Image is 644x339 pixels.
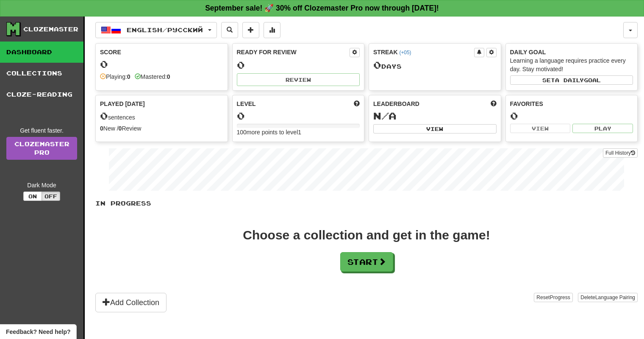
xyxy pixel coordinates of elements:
[237,73,360,86] button: Review
[550,295,570,300] span: Progress
[242,22,259,38] button: Add sentence to collection
[373,100,419,108] span: Leaderboard
[264,22,280,38] button: More stats
[340,252,393,272] button: Start
[221,22,238,38] button: Search sentences
[237,111,360,121] div: 0
[100,72,130,81] div: Playing:
[510,75,633,85] button: Seta dailygoal
[572,124,633,133] button: Play
[510,124,571,133] button: View
[534,293,572,302] button: ResetProgress
[237,60,360,70] div: 0
[167,73,170,80] strong: 0
[399,50,411,56] a: (+05)
[6,328,70,336] span: Open feedback widget
[100,48,223,56] div: Score
[237,48,350,56] div: Ready for Review
[354,100,360,108] span: Score more points to level up
[373,59,381,71] span: 0
[373,60,497,71] div: Day s
[100,125,103,132] strong: 0
[23,192,42,201] button: On
[119,125,122,132] strong: 0
[135,72,170,81] div: Mastered:
[510,100,633,108] div: Favorites
[42,192,60,201] button: Off
[100,111,223,122] div: sentences
[6,126,77,135] div: Get fluent faster.
[95,199,638,208] p: In Progress
[510,111,633,121] div: 0
[491,100,497,108] span: This week in points, UTC
[373,110,397,122] span: N/A
[237,128,360,136] div: 100 more points to level 1
[237,100,256,108] span: Level
[23,25,78,33] div: Clozemaster
[95,293,167,312] button: Add Collection
[595,295,635,300] span: Language Pairing
[100,110,108,122] span: 0
[205,4,439,12] strong: September sale! 🚀 30% off Clozemaster Pro now through [DATE]!
[6,181,77,189] div: Dark Mode
[95,22,217,38] button: English/Русский
[100,59,223,69] div: 0
[373,124,497,133] button: View
[100,124,223,133] div: New / Review
[243,229,490,242] div: Choose a collection and get in the game!
[100,100,145,108] span: Played [DATE]
[127,73,130,80] strong: 0
[373,48,474,56] div: Streak
[510,56,633,73] div: Learning a language requires practice every day. Stay motivated!
[578,293,638,302] button: DeleteLanguage Pairing
[603,148,638,158] button: Full History
[127,26,203,33] span: English / Русский
[510,48,633,56] div: Daily Goal
[6,137,77,160] a: ClozemasterPro
[555,77,584,83] span: a daily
